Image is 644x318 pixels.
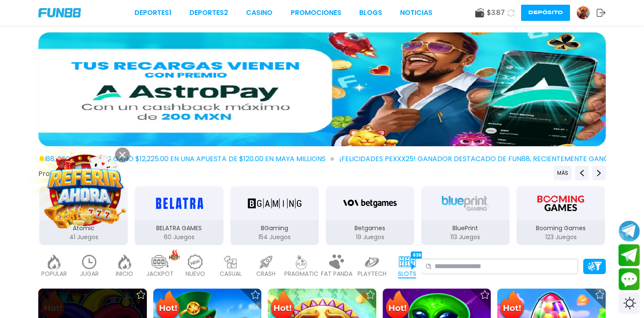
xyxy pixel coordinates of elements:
button: BluePrint [418,185,513,246]
img: hot [169,249,180,261]
img: fat_panda_light.webp [328,254,345,269]
p: PLAYTECH [358,269,386,278]
p: CRASH [256,269,275,278]
img: 15% de cash back pagando con AstroPay [38,32,606,146]
button: Atomic [36,185,131,246]
img: Image Link [45,150,125,230]
p: BluePrint [421,224,509,233]
div: Switch theme [618,292,640,314]
p: NUEVO [186,269,205,278]
p: 113 Juegos [421,233,509,242]
button: BGaming [227,185,322,246]
img: home_light.webp [116,254,133,269]
button: Contact customer service [618,268,640,290]
img: popular_light.webp [46,254,63,269]
p: FAT PANDA [321,269,352,278]
button: Previous providers [575,166,589,180]
button: Booming Games [513,185,608,246]
button: Betgames [322,185,418,246]
button: Join telegram [618,244,640,266]
p: PRAGMATIC [284,269,318,278]
img: BGaming [248,191,301,215]
p: 19 Juegos [326,233,414,242]
a: Promociones [291,8,341,18]
p: SLOTS [398,269,416,278]
p: JUGAR [80,269,99,278]
img: playtech_light.webp [364,254,381,269]
img: pragmatic_light.webp [293,254,310,269]
img: slots_active.webp [399,254,416,269]
img: Booming Games [534,191,587,215]
p: BELATRA GAMES [135,224,223,233]
p: 123 Juegos [516,233,605,242]
span: $ 3.87 [487,8,505,18]
a: CASINO [246,8,272,18]
img: jackpot_light.webp [152,254,169,269]
p: Atomic [39,224,128,233]
a: Deportes2 [189,8,228,18]
p: 60 Juegos [135,233,223,242]
img: BluePrint [438,191,492,215]
img: Betgames [343,191,397,215]
img: BELATRA GAMES [152,191,206,215]
button: Previous providers [554,166,572,180]
img: Company Logo [38,8,81,17]
p: CASUAL [220,269,242,278]
img: Platform Filter [587,262,602,271]
p: JACKPOT [146,269,174,278]
img: new_light.webp [187,254,204,269]
p: Booming Games [516,224,605,233]
p: INICIO [116,269,133,278]
div: 6364 [411,252,427,259]
p: 41 Juegos [39,233,128,242]
p: Betgames [326,224,414,233]
a: Avatar [576,6,596,20]
img: recent_light.webp [81,254,98,269]
a: BLOGS [359,8,382,18]
a: Deportes1 [135,8,172,18]
a: NOTICIAS [400,8,432,18]
p: BGaming [230,224,319,233]
button: Depósito [521,5,570,21]
button: Proveedores de juego [38,169,111,178]
p: 154 Juegos [230,233,319,242]
img: Avatar [577,6,590,19]
p: POPULAR [41,269,67,278]
img: casual_light.webp [222,254,239,269]
button: BELATRA GAMES [132,185,227,246]
button: Next providers [592,166,606,180]
button: Join telegram channel [618,220,640,242]
img: crash_light.webp [258,254,275,269]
